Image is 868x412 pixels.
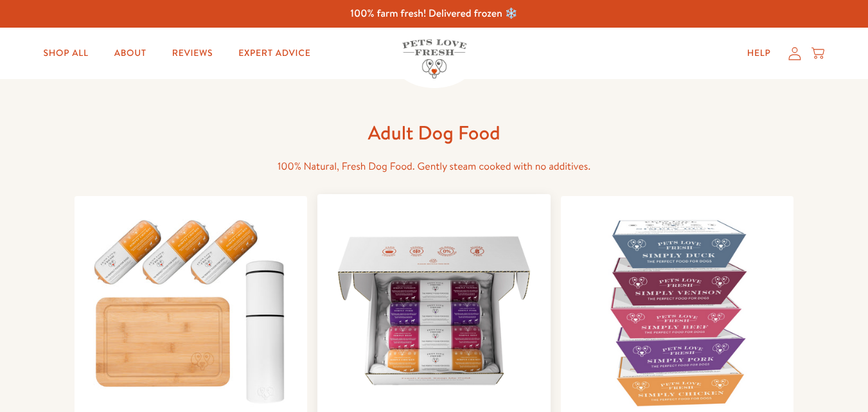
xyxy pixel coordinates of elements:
[278,159,590,174] span: 100% Natural, Fresh Dog Food. Gently steam cooked with no additives.
[737,40,781,66] a: Help
[402,39,466,78] img: Pets Love Fresh
[33,40,99,66] a: Shop All
[85,206,297,410] img: Taster Pack - Adult
[228,40,321,66] a: Expert Advice
[104,40,157,66] a: About
[229,120,640,145] h1: Adult Dog Food
[162,40,223,66] a: Reviews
